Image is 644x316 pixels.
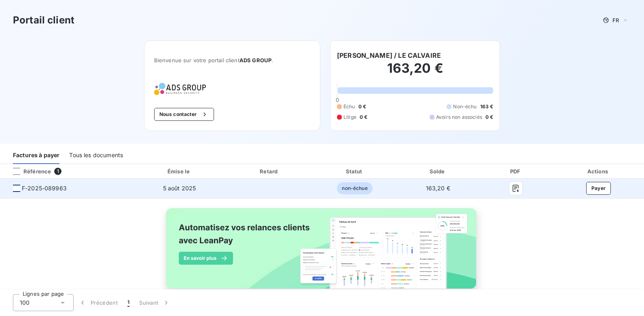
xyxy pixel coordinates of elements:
button: Suivant [134,294,175,311]
div: Référence [6,168,51,175]
div: Émise le [134,167,225,175]
button: 1 [123,294,134,311]
div: Factures à payer [13,147,59,164]
div: Retard [228,167,311,175]
h2: 163,20 € [337,60,493,84]
button: Précédent [74,294,123,311]
h6: [PERSON_NAME] / LE CALVAIRE [337,51,441,60]
button: Payer [586,182,611,195]
div: Solde [398,167,477,175]
span: 0 € [358,103,366,110]
img: Company logo [154,83,206,95]
div: Actions [555,167,642,175]
span: non-échue [337,182,372,194]
span: 100 [20,299,30,307]
h3: Portail client [13,13,74,27]
span: F-2025-089963 [22,184,67,192]
div: PDF [481,167,551,175]
span: 1 [54,168,61,175]
img: banner [159,203,485,303]
span: 5 août 2025 [163,185,196,192]
div: Statut [314,167,395,175]
span: Avoirs non associés [436,114,482,121]
span: 0 € [360,114,367,121]
span: 0 € [485,114,493,121]
span: Non-échu [453,103,477,110]
span: 163,20 € [426,185,450,192]
span: Échu [343,103,355,110]
span: Bienvenue sur votre portail client . [154,57,310,63]
div: Tous les documents [69,147,123,164]
span: ADS GROUP [239,57,271,63]
span: Litige [343,114,356,121]
button: Nous contacter [154,108,214,121]
span: 163 € [480,103,494,110]
span: FR [612,17,619,23]
span: 1 [127,299,129,307]
span: 0 [336,97,339,103]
